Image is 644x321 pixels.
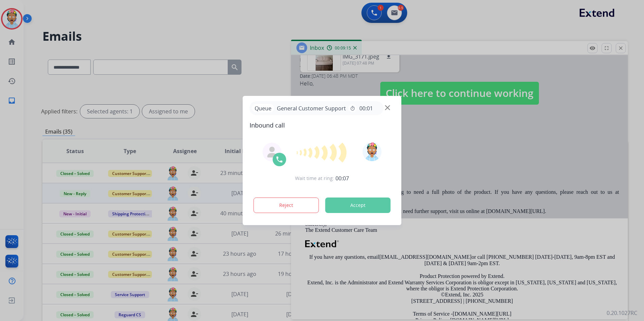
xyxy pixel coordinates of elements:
[362,142,381,161] img: avatar
[254,198,319,213] button: Reject
[274,104,349,112] span: General Customer Support
[385,105,390,110] img: close-button
[335,174,349,182] span: 00:07
[276,155,284,164] img: call-icon
[359,104,373,112] span: 00:01
[325,198,391,213] button: Accept
[267,147,278,157] img: agent-avatar
[350,106,355,111] mat-icon: timer
[295,175,334,182] span: Wait time at ring:
[252,104,274,112] p: Queue
[250,120,395,130] span: Inbound call
[607,309,637,317] p: 0.20.1027RC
